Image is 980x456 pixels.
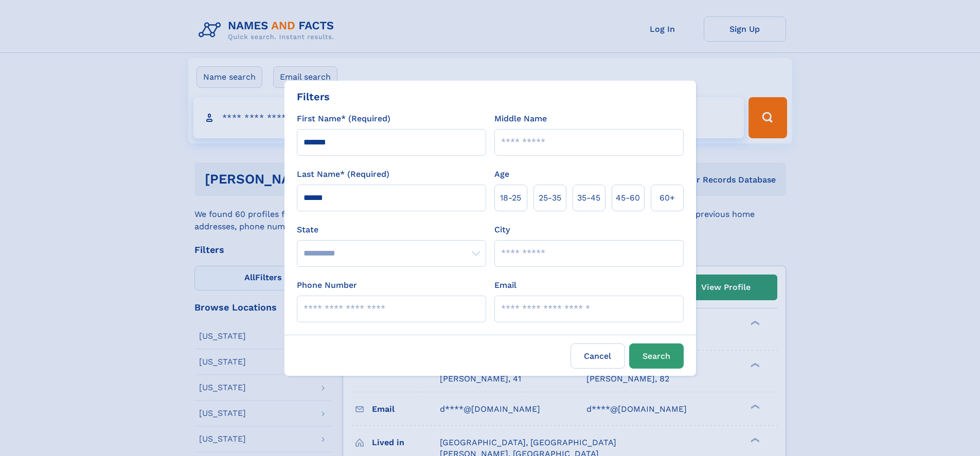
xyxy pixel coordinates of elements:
[297,113,390,125] label: First Name* (Required)
[660,192,675,204] span: 60+
[297,279,357,291] label: Phone Number
[539,192,561,204] span: 25‑35
[494,168,509,180] label: Age
[297,89,330,104] div: Filters
[494,224,510,236] label: City
[577,192,600,204] span: 35‑45
[494,279,516,291] label: Email
[494,113,547,125] label: Middle Name
[500,192,521,204] span: 18‑25
[297,224,486,236] label: State
[571,343,625,369] label: Cancel
[629,343,684,369] button: Search
[616,192,640,204] span: 45‑60
[297,168,389,180] label: Last Name* (Required)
